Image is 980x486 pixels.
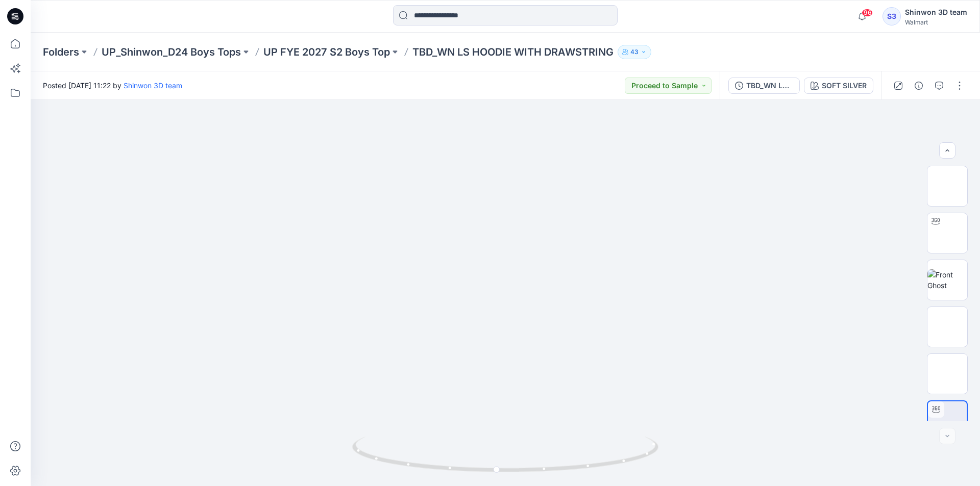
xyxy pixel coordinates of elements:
[883,7,901,25] div: S3
[822,80,867,91] div: SOFT SILVER
[263,45,390,59] a: UP FYE 2027 S2 Boys Top
[102,45,241,59] a: UP_Shinwon_D24 Boys Tops
[43,80,182,91] span: Posted [DATE] 11:22 by
[630,46,639,58] p: 43
[905,18,967,26] div: Walmart
[728,78,800,94] button: TBD_WN LS HOODIE WITH DRAWSTRING (SET W.SHORTS)
[746,80,793,91] div: TBD_WN LS HOODIE WITH DRAWSTRING (SET W.SHORTS)
[862,9,873,17] span: 96
[911,78,927,94] button: Details
[905,6,967,18] div: Shinwon 3D team
[927,269,967,291] img: Front Ghost
[124,81,182,90] a: Shinwon 3D team
[804,78,873,94] button: SOFT SILVER
[412,45,614,59] p: TBD_WN LS HOODIE WITH DRAWSTRING
[43,45,79,59] a: Folders
[618,45,651,59] button: 43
